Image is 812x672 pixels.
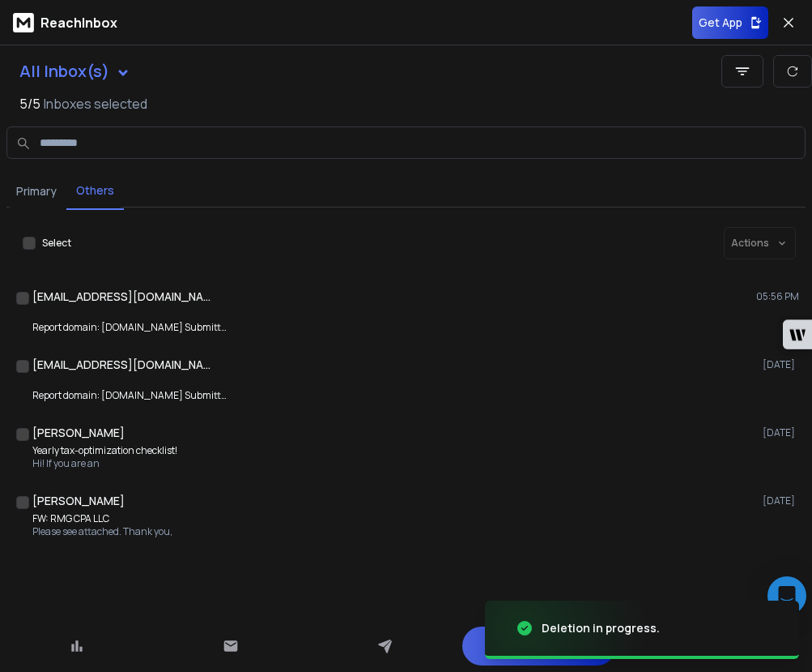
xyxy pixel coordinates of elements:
[32,512,172,525] p: FW: RMG CPA LLC
[756,290,799,303] p: 05:56 PM
[32,444,177,457] p: Yearly tax-optimization checklist!
[44,94,147,113] h3: Inboxes selected
[32,457,177,470] p: Hi! If you are an
[40,13,117,32] p: ReachInbox
[32,525,172,538] p: Please see attached. Thank you,
[32,425,125,441] h1: [PERSON_NAME]
[763,426,799,439] p: [DATE]
[42,237,71,250] label: Select
[763,494,799,507] p: [DATE]
[32,493,125,509] h1: [PERSON_NAME]
[66,173,124,210] button: Others
[6,173,66,209] button: Primary
[32,289,210,305] h1: [EMAIL_ADDRESS][DOMAIN_NAME]
[6,55,143,88] button: All Inbox(s)
[32,389,227,402] p: Report domain: [DOMAIN_NAME] Submitter: [DOMAIN_NAME]
[767,576,806,615] div: Open Intercom Messenger
[19,94,40,113] span: 5 / 5
[19,63,109,79] h1: All Inbox(s)
[763,358,799,371] p: [DATE]
[32,357,210,373] h1: [EMAIL_ADDRESS][DOMAIN_NAME]
[32,321,227,334] p: Report domain: [DOMAIN_NAME] Submitter: [DOMAIN_NAME]
[692,6,768,39] button: Get App
[542,620,660,636] div: Deletion in progress.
